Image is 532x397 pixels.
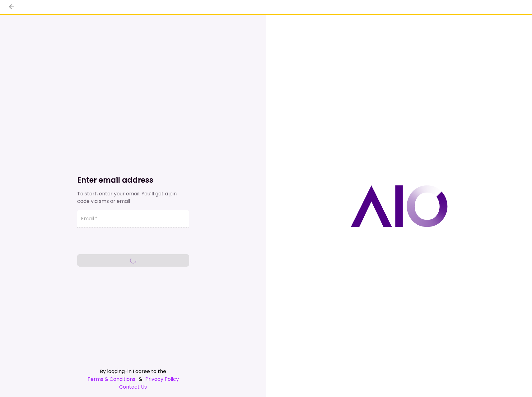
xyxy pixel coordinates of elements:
a: Contact Us [77,383,189,391]
div: By logging-in I agree to the [77,367,189,375]
button: back [6,2,17,12]
a: Privacy Policy [145,375,179,383]
div: To start, enter your email. You’ll get a pin code via sms or email [77,190,189,205]
img: AIO logo [351,185,448,227]
a: Terms & Conditions [87,375,135,383]
h1: Enter email address [77,175,189,185]
div: & [77,375,189,383]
